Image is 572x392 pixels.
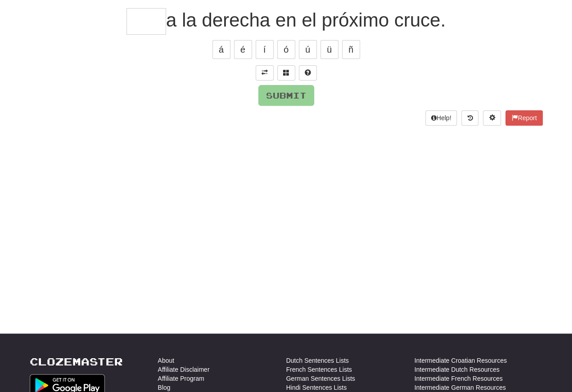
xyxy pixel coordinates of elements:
[425,110,457,126] button: Help!
[342,40,360,59] button: ñ
[158,356,175,365] a: About
[286,356,349,365] a: Dutch Sentences Lists
[414,374,503,383] a: Intermediate French Resources
[461,110,478,126] button: Round history (alt+y)
[320,40,338,59] button: ü
[286,374,355,383] a: German Sentences Lists
[286,383,347,392] a: Hindi Sentences Lists
[277,40,295,59] button: ó
[30,356,123,367] a: Clozemaster
[286,365,352,374] a: French Sentences Lists
[505,110,542,126] button: Report
[414,383,506,392] a: Intermediate German Resources
[414,365,500,374] a: Intermediate Dutch Resources
[158,365,210,374] a: Affiliate Disclaimer
[299,65,317,81] button: Single letter hint - you only get 1 per sentence and score half the points! alt+h
[258,85,314,106] button: Submit
[256,65,274,81] button: Toggle translation (alt+t)
[277,65,295,81] button: Switch sentence to multiple choice alt+p
[299,40,317,59] button: ú
[234,40,252,59] button: é
[158,374,204,383] a: Affiliate Program
[166,9,446,31] span: a la derecha en el próximo cruce.
[212,40,230,59] button: á
[158,383,171,392] a: Blog
[414,356,507,365] a: Intermediate Croatian Resources
[256,40,274,59] button: í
